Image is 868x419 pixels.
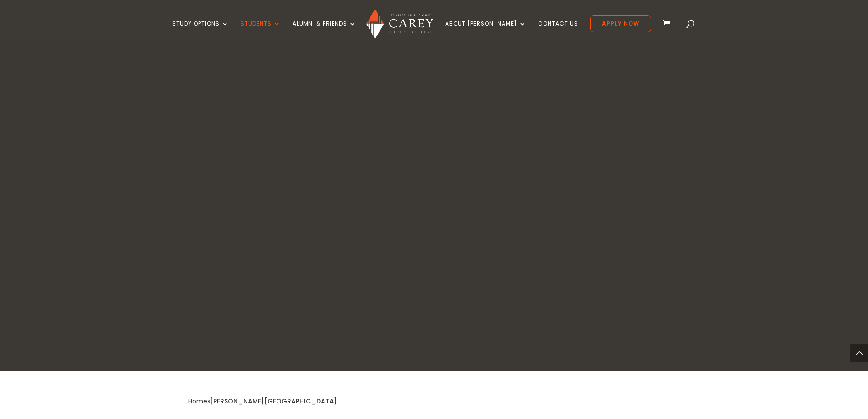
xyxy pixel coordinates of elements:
a: Home [188,397,207,406]
a: Alumni & Friends [293,21,356,42]
a: Contact Us [538,21,578,42]
a: Students [241,21,281,42]
a: About [PERSON_NAME] [445,21,526,42]
img: Carey Baptist College [366,9,433,39]
span: [PERSON_NAME][GEOGRAPHIC_DATA] [210,397,337,406]
a: Study Options [172,21,229,42]
a: Apply Now [590,15,651,32]
span: » [188,397,337,406]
